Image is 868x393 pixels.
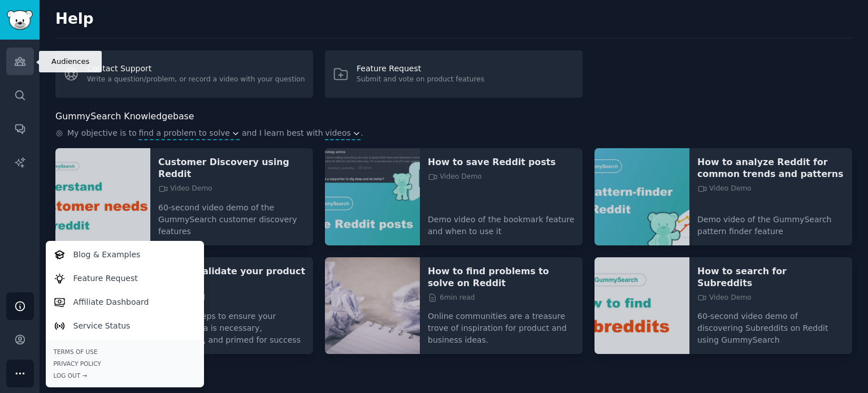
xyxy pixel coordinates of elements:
[55,50,313,98] a: Contact SupportWrite a question/problem, or record a video with your question
[54,372,196,379] div: Log Out →
[54,360,196,368] a: Privacy Policy
[158,265,305,289] a: How to validate your product idea
[73,249,141,261] p: Blog & Examples
[47,314,202,338] a: Service Status
[55,10,852,28] h2: Help
[357,63,484,75] div: Feature Request
[325,127,351,139] span: videos
[158,184,212,194] span: Video Demo
[55,110,194,124] h2: GummySearch Knowledgebase
[138,127,240,139] button: find a problem to solve
[697,303,844,346] p: 60-second video demo of discovering Subreddits on Reddit using GummySearch
[325,257,420,355] img: How to find problems to solve on Reddit
[73,296,149,308] p: Affiliate Dashboard
[158,303,305,346] p: 6 simple steps to ensure your product idea is necessary, marketable, and primed for success
[47,266,202,290] a: Feature Request
[697,184,752,194] span: Video Demo
[158,194,305,237] p: 60-second video demo of the GummySearch customer discovery features
[428,156,575,168] a: How to save Reddit posts
[47,243,202,266] a: Blog & Examples
[55,127,852,140] div: .
[428,293,475,303] span: 6 min read
[55,148,150,245] img: Customer Discovery using Reddit
[54,348,196,356] a: Terms of Use
[158,156,305,180] a: Customer Discovery using Reddit
[242,127,323,140] span: and I learn best with
[138,127,230,139] span: find a problem to solve
[357,75,484,85] div: Submit and vote on product features
[594,257,689,355] img: How to search for Subreddits
[697,293,752,303] span: Video Demo
[428,206,575,237] p: Demo video of the bookmark feature and when to use it
[325,50,583,98] a: Feature RequestSubmit and vote on product features
[428,172,482,182] span: Video Demo
[428,265,575,289] a: How to find problems to solve on Reddit
[73,273,138,284] p: Feature Request
[73,320,131,332] p: Service Status
[325,127,361,139] button: videos
[7,10,33,30] img: GummySearch logo
[325,148,420,245] img: How to save Reddit posts
[697,206,844,237] p: Demo video of the GummySearch pattern finder feature
[67,127,137,140] span: My objective is to
[594,148,689,245] img: How to analyze Reddit for common trends and patterns
[428,303,575,346] p: Online communities are a treasure trove of inspiration for product and business ideas.
[697,265,844,289] a: How to search for Subreddits
[697,156,844,180] a: How to analyze Reddit for common trends and patterns
[47,290,202,314] a: Affiliate Dashboard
